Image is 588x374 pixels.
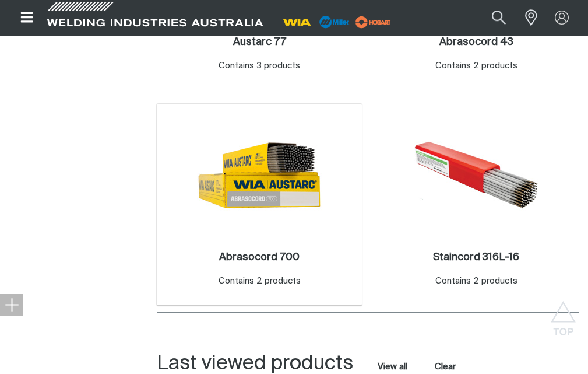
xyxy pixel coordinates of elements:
img: Staincord 316L-16 [414,113,538,237]
a: miller [352,18,395,26]
h2: Abrasocord 43 [439,37,513,47]
a: View all last viewed products [378,361,407,373]
h2: Abrasocord 700 [219,252,300,263]
a: Austarc 77 [233,36,286,49]
img: Abrasocord 700 [197,113,322,237]
a: Abrasocord 43 [439,36,513,49]
div: Contains 3 products [219,60,300,73]
a: Abrasocord 700 [219,251,300,264]
img: hide socials [5,298,19,312]
input: Product name or item number... [464,5,519,31]
button: Search products [479,5,519,31]
div: Contains 2 products [435,275,517,288]
img: miller [352,13,395,31]
a: Staincord 316L-16 [433,251,519,264]
h2: Austarc 77 [233,37,286,47]
div: Contains 2 products [219,275,301,288]
button: Scroll to top [550,301,576,327]
h2: Staincord 316L-16 [433,252,519,263]
div: Contains 2 products [435,60,517,73]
